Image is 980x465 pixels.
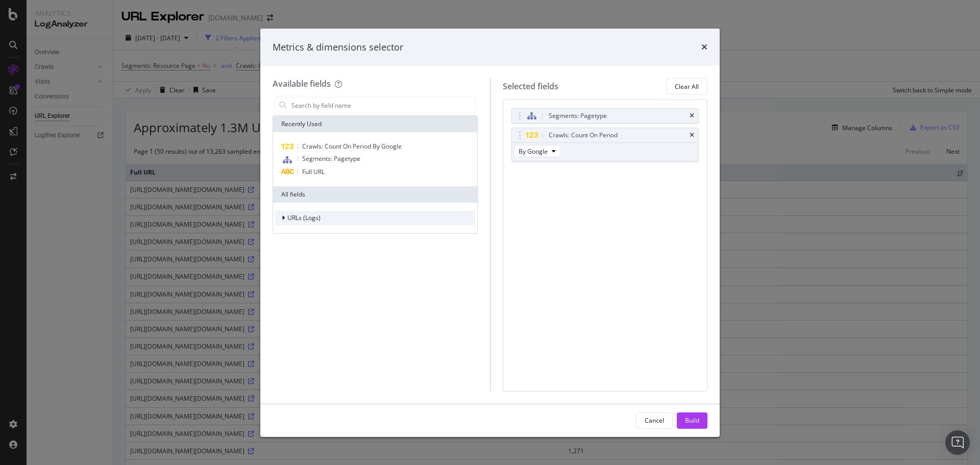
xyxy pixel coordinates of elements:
button: Build [677,412,707,429]
span: By Google [519,147,548,156]
div: Metrics & dimensions selector [273,41,403,54]
div: Cancel [645,416,664,425]
span: Segments: Pagetype [302,154,360,163]
div: Open Intercom Messenger [945,430,970,455]
div: Available fields [273,78,331,89]
div: Segments: Pagetypetimes [511,108,699,124]
input: Search by field name [290,97,475,113]
div: Crawls: Count On PeriodtimesBy Google [511,128,699,162]
span: Full URL [302,167,325,176]
div: Crawls: Count On Period [549,130,618,140]
div: Build [685,416,699,425]
button: Cancel [636,412,673,429]
div: modal [260,29,720,437]
div: times [690,132,694,138]
div: Selected fields [503,81,558,92]
div: times [690,113,694,119]
button: By Google [514,145,560,157]
div: Clear All [675,82,699,91]
div: Segments: Pagetype [549,111,607,121]
span: Crawls: Count On Period By Google [302,142,402,151]
div: All fields [273,186,477,203]
div: times [701,41,707,54]
div: Recently Used [273,116,477,132]
button: Clear All [666,78,707,94]
span: URLs (Logs) [287,213,321,222]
